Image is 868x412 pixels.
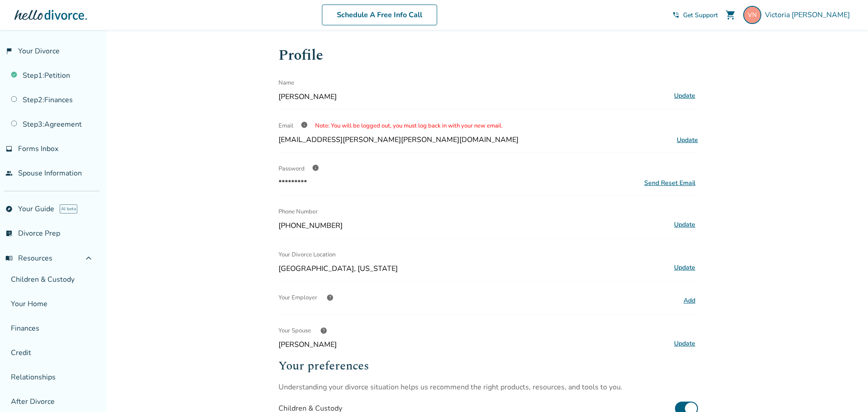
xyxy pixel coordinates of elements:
[5,47,13,55] span: flag_2
[672,11,718,19] a: phone_in_talkGet Support
[278,135,519,145] span: [EMAIL_ADDRESS][PERSON_NAME][PERSON_NAME][DOMAIN_NAME]
[671,219,698,231] button: Update
[5,145,13,152] span: inbox
[83,253,94,264] span: expand_less
[644,179,695,187] div: Send Reset Email
[312,164,319,171] span: info
[677,136,698,144] span: Update
[681,295,698,307] button: Add
[322,5,437,25] a: Schedule A Free Info Call
[5,253,52,263] span: Resources
[278,221,668,231] span: [PHONE_NUMBER]
[725,9,736,20] span: shopping_cart
[326,294,334,301] span: help
[671,338,698,350] button: Update
[765,10,854,20] span: Victoria [PERSON_NAME]
[278,203,318,221] span: Phone Number
[18,144,58,154] span: Forms Inbox
[278,165,305,173] span: Password
[671,90,698,102] button: Update
[320,327,327,334] span: help
[278,322,311,340] span: Your Spouse
[683,11,718,19] span: Get Support
[671,262,698,274] button: Update
[278,44,698,66] h1: Profile
[5,205,13,213] span: explore
[278,357,698,375] h2: Your preferences
[278,289,317,307] span: Your Employer
[823,369,868,412] iframe: Chat Widget
[301,121,308,128] span: info
[278,264,668,274] span: [GEOGRAPHIC_DATA], [US_STATE]
[278,340,668,350] span: [PERSON_NAME]
[642,178,698,188] button: Send Reset Email
[278,246,335,264] span: Your Divorce Location
[278,74,294,92] span: Name
[5,230,13,237] span: list_alt_check
[315,122,503,130] span: Note: You will be logged out, you must log back in with your new email.
[278,117,698,135] div: Email
[278,382,698,392] p: Understanding your divorce situation helps us recommend the right products, resources, and tools ...
[5,255,13,262] span: menu_book
[278,92,668,102] span: [PERSON_NAME]
[743,6,761,24] img: victoria.spearman.nunes@gmail.com
[60,204,77,213] span: AI beta
[5,170,13,177] span: people
[672,11,679,19] span: phone_in_talk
